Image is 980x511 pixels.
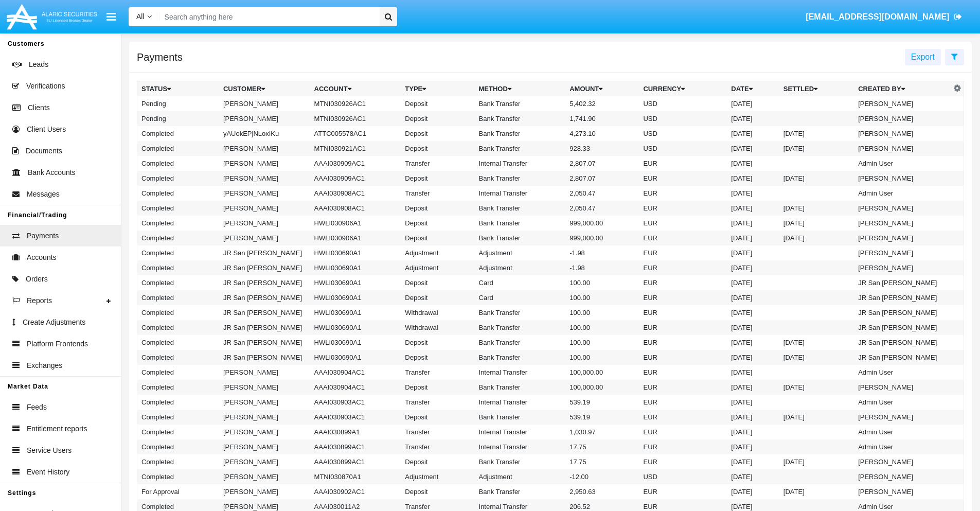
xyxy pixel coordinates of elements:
[310,245,401,260] td: HWLI030690A1
[806,12,949,21] span: [EMAIL_ADDRESS][DOMAIN_NAME]
[565,141,639,156] td: 928.33
[401,335,474,350] td: Deposit
[639,425,727,439] td: EUR
[565,81,639,97] th: Amount
[727,216,779,231] td: [DATE]
[310,439,401,454] td: AAAI030899AC1
[219,454,310,469] td: [PERSON_NAME]
[565,335,639,350] td: 100.00
[727,141,779,156] td: [DATE]
[727,454,779,469] td: [DATE]
[854,186,951,201] td: Admin User
[219,425,310,439] td: [PERSON_NAME]
[854,141,951,156] td: [PERSON_NAME]
[475,260,566,275] td: Adjustment
[219,380,310,395] td: [PERSON_NAME]
[310,186,401,201] td: AAAI030908AC1
[565,320,639,335] td: 100.00
[401,365,474,380] td: Transfer
[137,171,219,186] td: Completed
[137,231,219,245] td: Completed
[727,439,779,454] td: [DATE]
[727,156,779,171] td: [DATE]
[854,305,951,320] td: JR San [PERSON_NAME]
[137,156,219,171] td: Completed
[727,425,779,439] td: [DATE]
[310,141,401,156] td: MTNI030921AC1
[854,365,951,380] td: Admin User
[401,126,474,141] td: Deposit
[219,335,310,350] td: JR San [PERSON_NAME]
[310,305,401,320] td: HWLI030690A1
[727,305,779,320] td: [DATE]
[565,305,639,320] td: 100.00
[854,126,951,141] td: [PERSON_NAME]
[475,231,566,245] td: Bank Transfer
[854,96,951,111] td: [PERSON_NAME]
[219,290,310,305] td: JR San [PERSON_NAME]
[475,305,566,320] td: Bank Transfer
[401,350,474,365] td: Deposit
[854,111,951,126] td: [PERSON_NAME]
[727,126,779,141] td: [DATE]
[310,231,401,245] td: HWLI030906A1
[854,454,951,469] td: [PERSON_NAME]
[310,201,401,216] td: AAAI030908AC1
[475,290,566,305] td: Card
[475,320,566,335] td: Bank Transfer
[137,350,219,365] td: Completed
[219,81,310,97] th: Customer
[27,424,87,434] span: Entitlement reports
[310,171,401,186] td: AAAI030909AC1
[137,484,219,499] td: For Approval
[137,305,219,320] td: Completed
[854,245,951,260] td: [PERSON_NAME]
[401,81,474,97] th: Type
[219,216,310,231] td: [PERSON_NAME]
[854,231,951,245] td: [PERSON_NAME]
[219,365,310,380] td: [PERSON_NAME]
[727,484,779,499] td: [DATE]
[27,402,47,413] span: Feeds
[401,395,474,410] td: Transfer
[310,484,401,499] td: AAAI030902AC1
[310,425,401,439] td: AAAI030899A1
[475,395,566,410] td: Internal Transfer
[23,317,85,328] span: Create Adjustments
[639,111,727,126] td: USD
[639,454,727,469] td: EUR
[137,395,219,410] td: Completed
[310,126,401,141] td: ATTC005578AC1
[401,171,474,186] td: Deposit
[565,126,639,141] td: 4,273.10
[565,156,639,171] td: 2,807.07
[137,469,219,484] td: Completed
[401,141,474,156] td: Deposit
[310,335,401,350] td: HWLI030690A1
[219,201,310,216] td: [PERSON_NAME]
[854,425,951,439] td: Admin User
[639,320,727,335] td: EUR
[29,59,48,70] span: Leads
[136,12,145,21] span: All
[639,201,727,216] td: EUR
[639,484,727,499] td: EUR
[310,111,401,126] td: MTNI030926AC1
[565,454,639,469] td: 17.75
[565,186,639,201] td: 2,050.47
[779,484,854,499] td: [DATE]
[401,260,474,275] td: Adjustment
[310,290,401,305] td: HWLI030690A1
[727,380,779,395] td: [DATE]
[854,81,951,97] th: Created By
[137,410,219,425] td: Completed
[565,260,639,275] td: -1.98
[801,3,967,31] a: [EMAIL_ADDRESS][DOMAIN_NAME]
[310,395,401,410] td: AAAI030903AC1
[779,81,854,97] th: Settled
[310,380,401,395] td: AAAI030904AC1
[219,320,310,335] td: JR San [PERSON_NAME]
[854,350,951,365] td: JR San [PERSON_NAME]
[137,454,219,469] td: Completed
[26,274,48,285] span: Orders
